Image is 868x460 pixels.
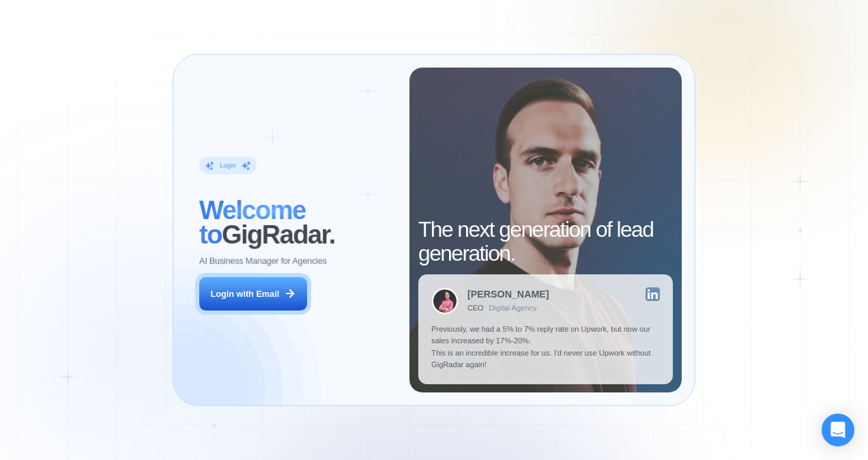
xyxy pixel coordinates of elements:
[822,414,854,446] div: Open Intercom Messenger
[467,304,483,313] div: CEO
[418,218,673,265] h2: The next generation of lead generation.
[431,324,660,371] p: Previously, we had a 5% to 7% reply rate on Upwork, but now our sales increased by 17%-20%. This ...
[199,195,306,248] span: Welcome to
[211,288,280,300] div: Login with Email
[467,289,549,299] div: [PERSON_NAME]
[199,277,306,311] button: Login with Email
[199,255,327,266] p: AI Business Manager for Agencies
[199,198,396,246] h2: ‍ GigRadar.
[489,304,536,313] div: Digital Agency
[220,161,236,170] div: Login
